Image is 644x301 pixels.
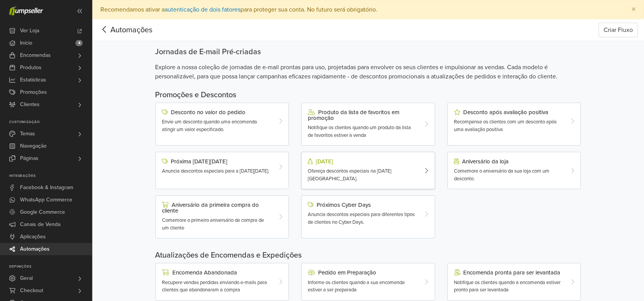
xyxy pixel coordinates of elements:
[20,140,47,152] span: Navegação
[162,269,272,276] div: Encomenda Abandonada
[162,168,269,174] span: Anuncia descontos especiais para a [DATE][DATE].
[20,62,42,74] span: Produtos
[155,90,581,100] h5: Promoções e Descontos
[20,272,33,284] span: Geral
[308,202,417,208] div: Próximos Cyber Days
[20,284,43,297] span: Checkout
[20,152,38,165] span: Páginas
[155,63,581,81] span: Explore a nossa coleção de jornadas de e-mail prontas para uso, projetadas para envolver os seus ...
[9,120,92,125] p: Customização
[308,269,417,276] div: Pedido em Preparação
[20,231,46,243] span: Aplicações
[9,174,92,178] p: Integrações
[162,119,257,133] span: Envie um desconto quando uma encomenda atingir um valor especificado.
[20,206,65,218] span: Google Commerce
[20,243,50,255] span: Automações
[308,279,405,293] span: Informe os clientes quando a sua encomenda estiver a ser preparada
[155,47,581,57] div: Jornadas de E-mail Pré-criadas
[20,25,39,37] span: Ver Loja
[454,119,557,133] span: Recompense os clientes com um desconto após uma avaliação positiva
[20,37,32,49] span: Início
[308,158,417,165] div: [DATE]
[308,109,417,121] div: Produto da lista de favoritos em promoção
[20,86,47,98] span: Promoções
[20,49,51,62] span: Encomendas
[454,109,564,115] div: Desconto após avaliação positiva
[162,109,272,115] div: Desconto no valor do pedido
[162,217,264,231] span: Comemore o primeiro aniversário de compra de um cliente
[162,279,267,293] span: Recupere vendas perdidas enviando e-mails para clientes que abandonaram a compra
[162,202,272,214] div: Aniversário da primeira compra do cliente
[599,23,638,37] button: Criar Fluxo
[20,194,72,206] span: WhatsApp Commerce
[454,269,564,276] div: Encomenda pronta para ser levantada
[454,158,564,165] div: Aniversário da loja
[624,0,644,19] button: Close
[631,4,636,15] span: ×
[20,218,60,231] span: Canais de Venda
[20,74,46,86] span: Estatísticas
[20,181,73,194] span: Facebook & Instagram
[155,251,581,260] h5: Atualizações de Encomendas e Expedições
[162,158,272,165] div: Próxima [DATE][DATE]
[165,6,240,13] a: autenticação de dois fatores
[98,24,140,36] span: Automações
[75,40,83,46] span: 4
[308,168,391,182] span: Ofereça descontos especiais na [DATE][GEOGRAPHIC_DATA].
[9,264,92,269] p: Definições
[20,128,35,140] span: Temas
[454,168,549,182] span: Comemore o aniversário da sua loja com um desconto.
[20,98,40,111] span: Clientes
[454,279,561,293] span: Notifique os clientes quando a encomenda estiver pronto para ser levantada
[308,211,415,225] span: Anuncia descontos especiais para diferentes tipos de clientes no Cyber Days.
[308,125,411,138] span: Notifique os clientes quando um produto da lista de favoritos estiver à venda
